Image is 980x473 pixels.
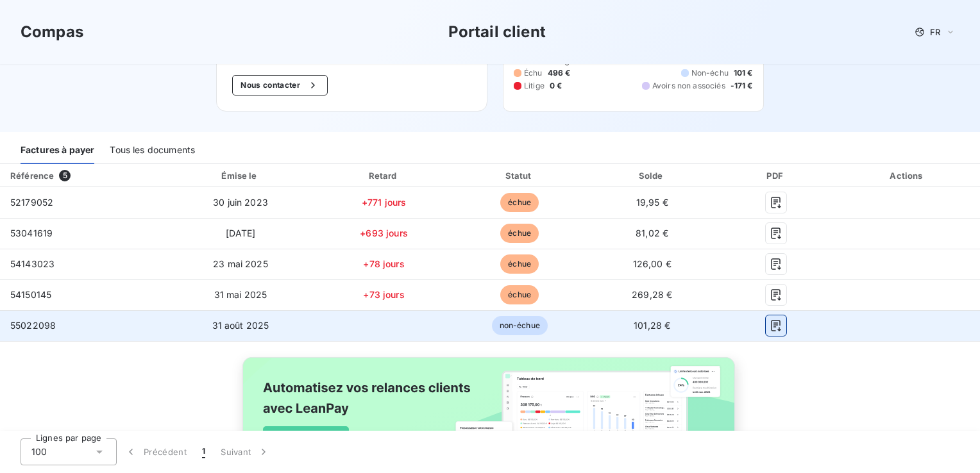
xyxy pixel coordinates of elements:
div: Retard [318,169,450,182]
span: échue [500,224,539,243]
span: 496 € [548,67,571,79]
span: 31 août 2025 [212,320,269,331]
button: Nous contacter [232,75,327,95]
span: -171 € [731,80,753,92]
span: [DATE] [226,228,256,238]
h3: Portail client [448,21,546,44]
div: Référence [10,170,54,181]
span: non-échue [492,316,548,335]
span: échue [500,193,539,212]
div: Statut [455,169,584,182]
button: Suivant [213,438,278,465]
span: 54150145 [10,289,51,300]
span: 19,95 € [636,197,668,208]
span: +771 jours [362,197,407,208]
span: +693 jours [360,228,408,238]
span: 55022098 [10,320,56,331]
div: Émise le [168,169,312,182]
button: Précédent [117,438,194,465]
div: Factures à payer [21,137,94,164]
span: 101 € [734,67,753,79]
span: 52179052 [10,197,53,208]
span: 1 [202,445,205,458]
button: 1 [194,438,213,465]
span: échue [500,254,539,274]
span: 23 mai 2025 [213,258,268,269]
div: Actions [838,169,977,182]
span: 126,00 € [633,258,672,269]
div: Tous les documents [110,137,195,164]
div: PDF [720,169,832,182]
span: FR [930,27,940,37]
span: +73 jours [363,289,404,300]
div: Solde [589,169,715,182]
span: Avoirs non associés [652,80,725,92]
span: 31 mai 2025 [214,289,267,300]
span: 30 juin 2023 [213,197,268,208]
span: 81,02 € [636,228,668,238]
span: Litige [524,80,545,92]
span: échue [500,285,539,304]
span: 101,28 € [634,320,670,331]
span: 53041619 [10,228,53,238]
span: 5 [59,170,71,181]
span: +78 jours [363,258,404,269]
span: 54143023 [10,258,55,269]
span: 269,28 € [632,289,672,300]
h3: Compas [21,21,83,44]
span: Non-échu [691,67,729,79]
span: Échu [524,67,543,79]
span: 100 [31,445,47,458]
span: 0 € [550,80,562,92]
